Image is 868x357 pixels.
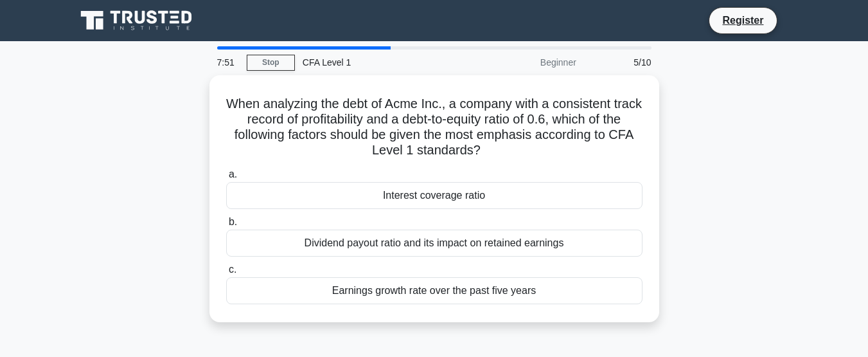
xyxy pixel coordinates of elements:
div: Interest coverage ratio [226,182,642,209]
div: CFA Level 1 [295,50,472,75]
div: Earnings growth rate over the past five years [226,277,642,304]
span: a. [229,169,237,179]
h5: When analyzing the debt of Acme Inc., a company with a consistent track record of profitability a... [225,96,644,159]
div: 5/10 [584,50,659,75]
div: Beginner [472,50,584,75]
a: Stop [247,55,295,71]
span: b. [229,216,237,227]
span: c. [229,264,236,275]
a: Register [714,12,771,28]
div: 7:51 [209,50,247,75]
div: Dividend payout ratio and its impact on retained earnings [226,230,642,257]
